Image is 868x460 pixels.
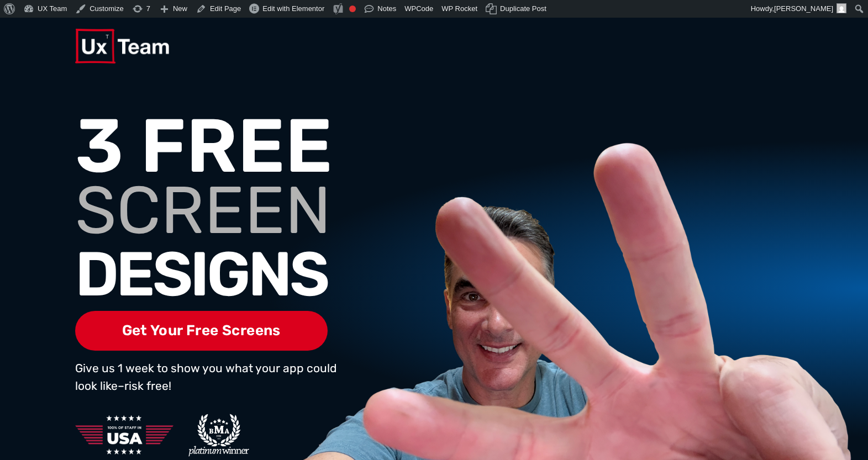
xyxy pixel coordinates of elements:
h1: DESIGNS [75,247,389,302]
h1: SCREEN [75,183,389,238]
span: [PERSON_NAME] [774,4,833,13]
span: Edit with Elementor [262,4,324,13]
span: Get Your Free Screens [75,311,328,351]
h1: 3 FREE [75,119,389,174]
div: Focus keyphrase not set [349,6,356,12]
p: Give us 1 week to show you what your app could look like–risk free! [75,359,339,394]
